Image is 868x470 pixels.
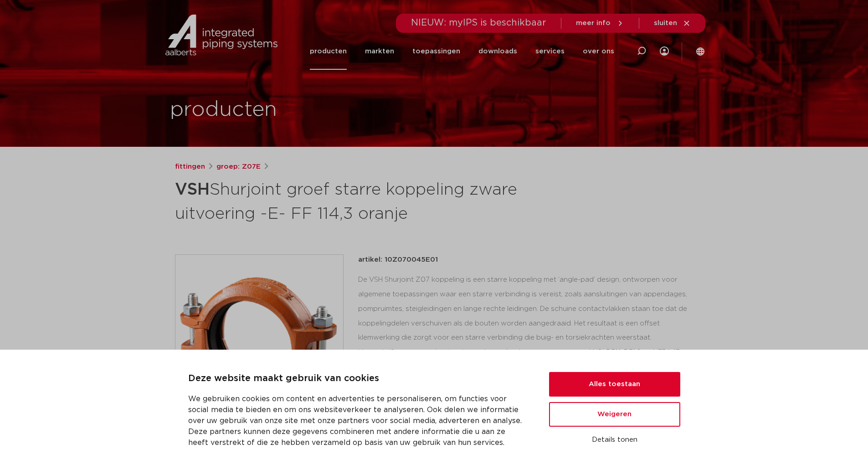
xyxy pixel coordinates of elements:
a: toepassingen [412,33,460,70]
a: producten [310,33,347,70]
a: markten [365,33,394,70]
a: meer info [576,19,624,27]
div: De VSH Shurjoint Z07 koppeling is een starre koppeling met ‘angle-pad’ design, ontworpen voor alg... [358,273,693,360]
button: Weigeren [549,402,680,427]
p: artikel: 10Z070045E01 [358,254,438,265]
span: sluiten [654,20,677,26]
div: my IPS [660,33,669,70]
nav: Menu [310,33,614,70]
span: NIEUW: myIPS is beschikbaar [411,18,546,27]
a: over ons [583,33,614,70]
strong: VSH [175,181,210,198]
button: Details tonen [549,432,680,448]
a: groep: Z07E [216,161,261,172]
img: Product Image for VSH Shurjoint groef starre koppeling zware uitvoering -E- FF 114,3 oranje [175,255,343,423]
p: Deze website maakt gebruik van cookies [188,372,527,386]
a: sluiten [654,19,691,27]
a: fittingen [175,161,205,172]
a: downloads [478,33,517,70]
span: meer info [576,20,611,26]
p: We gebruiken cookies om content en advertenties te personaliseren, om functies voor social media ... [188,393,527,448]
a: services [535,33,565,70]
button: Alles toestaan [549,372,680,397]
h1: Shurjoint groef starre koppeling zware uitvoering -E- FF 114,3 oranje [175,176,517,225]
h1: producten [170,95,277,124]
